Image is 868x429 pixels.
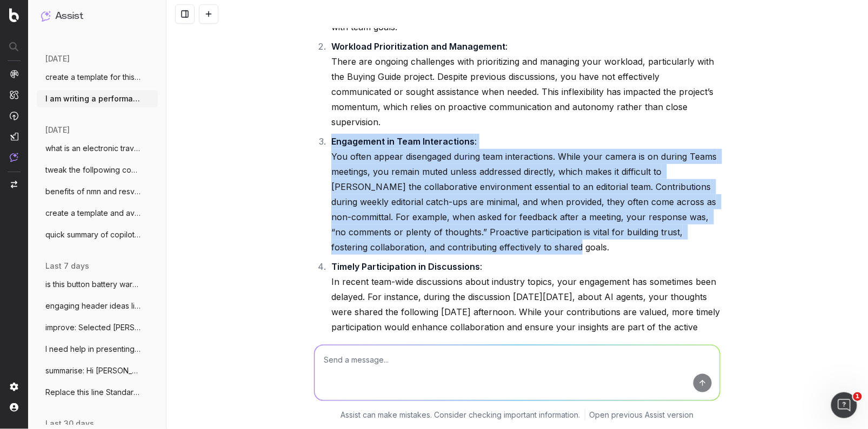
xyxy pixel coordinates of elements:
img: Botify logo [9,8,19,22]
button: summarise: Hi [PERSON_NAME], Interesting feedba [37,362,158,379]
span: create a template and average character [45,208,141,219]
button: Assist [41,9,153,24]
img: Setting [10,383,18,391]
span: benefits of nmn and resveratrol for 53 y [45,186,141,197]
h1: Assist [55,9,83,24]
li: : There are ongoing challenges with prioritizing and managing your workload, particularly with th... [328,39,720,130]
span: quick summary of copilot create an agent [45,229,141,240]
img: My account [10,403,18,412]
button: Replace this line Standard delivery is a [37,384,158,401]
p: Assist can make mistakes. Consider checking important information. [341,410,580,420]
strong: Workload Prioritization and Management [331,41,505,52]
button: benefits of nmn and resveratrol for 53 y [37,183,158,200]
span: is this button battery warning in line w [45,279,141,290]
strong: Timely Participation in Discussions [331,261,480,272]
button: I need help in presenting the issues I a [37,341,158,358]
img: Assist [41,11,51,21]
span: engaging header ideas like this: Discove [45,301,141,311]
li: : In recent team-wide discussions about industry topics, your engagement has sometimes been delay... [328,259,720,350]
span: last 30 days [45,418,94,429]
img: Activation [10,111,18,120]
span: summarise: Hi [PERSON_NAME], Interesting feedba [45,365,141,376]
strong: Engagement in Team Interactions [331,136,475,147]
a: Open previous Assist version [590,410,694,420]
button: is this button battery warning in line w [37,276,158,293]
span: tweak the follpowing content to reflect [45,165,141,175]
button: quick summary of copilot create an agent [37,226,158,243]
button: tweak the follpowing content to reflect [37,161,158,179]
span: create a template for this header for ou [45,72,141,83]
button: engaging header ideas like this: Discove [37,297,158,315]
iframe: Intercom live chat [831,392,857,418]
span: improve: Selected [PERSON_NAME] stores a [45,322,141,333]
li: : You often appear disengaged during team interactions. While your camera is on during Teams meet... [328,134,720,255]
img: Studio [10,132,18,141]
button: what is an electronic travel authority E [37,140,158,157]
img: Intelligence [10,90,18,99]
span: Replace this line Standard delivery is a [45,387,141,398]
img: Switch project [11,181,17,188]
img: Assist [10,153,18,162]
span: 1 [853,392,862,401]
button: create a template and average character [37,205,158,222]
span: what is an electronic travel authority E [45,143,141,154]
button: improve: Selected [PERSON_NAME] stores a [37,319,158,336]
span: I need help in presenting the issues I a [45,344,141,355]
img: Analytics [10,70,18,78]
button: create a template for this header for ou [37,69,158,86]
span: [DATE] [45,125,70,135]
button: I am writing a performance review and po [37,90,158,107]
span: [DATE] [45,53,70,64]
span: last 7 days [45,261,89,271]
span: I am writing a performance review and po [45,93,141,104]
